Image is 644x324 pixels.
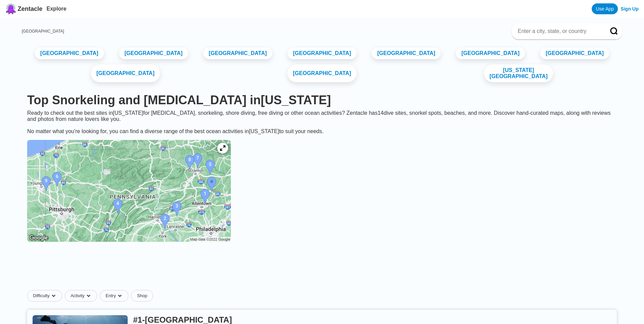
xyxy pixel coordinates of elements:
[22,29,64,34] a: [GEOGRAPHIC_DATA]
[18,5,42,13] span: Zentacle
[27,290,65,302] button: Difficultydropdown caret
[5,3,42,14] a: Zentacle logoZentacle
[158,254,487,285] iframe: Advertisement
[27,93,617,107] h1: Top Snorkeling and [MEDICAL_DATA] in [US_STATE]
[71,293,85,299] span: Activity
[131,290,153,302] a: Shop
[592,3,618,14] a: Use App
[517,28,601,35] input: Enter a city, state, or country
[35,48,104,59] a: [GEOGRAPHIC_DATA]
[484,65,553,82] a: [US_STATE][GEOGRAPHIC_DATA]
[100,290,131,302] button: Entrydropdown caret
[22,110,622,134] div: Ready to check out the best sites in [US_STATE] for [MEDICAL_DATA], snorkeling, shore diving, fre...
[51,293,56,299] img: dropdown caret
[288,65,356,82] a: [GEOGRAPHIC_DATA]
[33,293,50,299] span: Difficulty
[621,6,639,12] a: Sign Up
[540,48,609,59] a: [GEOGRAPHIC_DATA]
[372,48,441,59] a: [GEOGRAPHIC_DATA]
[456,48,525,59] a: [GEOGRAPHIC_DATA]
[91,65,160,82] a: [GEOGRAPHIC_DATA]
[288,48,356,59] a: [GEOGRAPHIC_DATA]
[47,6,67,12] a: Explore
[5,3,16,14] img: Zentacle logo
[22,134,236,249] a: Pennsylvania dive site map
[203,48,272,59] a: [GEOGRAPHIC_DATA]
[106,293,116,299] span: Entry
[117,293,123,299] img: dropdown caret
[27,140,231,242] img: Pennsylvania dive site map
[65,290,100,302] button: Activitydropdown caret
[86,293,91,299] img: dropdown caret
[119,48,188,59] a: [GEOGRAPHIC_DATA]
